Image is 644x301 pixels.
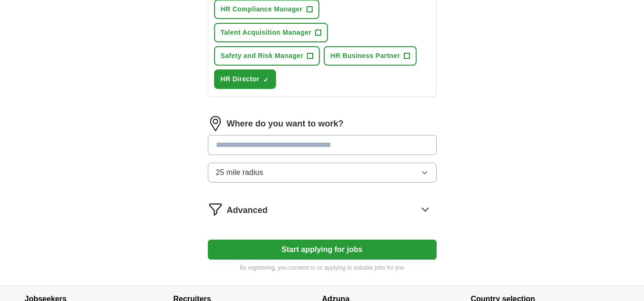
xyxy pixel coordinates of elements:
span: HR Compliance Manager [221,4,303,14]
span: Talent Acquisition Manager [221,28,311,38]
span: HR Director [221,74,260,84]
span: HR Business Partner [330,51,400,61]
span: Advanced [227,204,268,217]
img: location.png [208,116,223,131]
button: Talent Acquisition Manager [214,23,328,42]
button: 25 mile radius [208,163,437,183]
button: HR Director✓ [214,69,276,89]
span: Safety and Risk Manager [221,51,304,61]
img: filter [208,202,223,217]
span: ✓ [263,76,269,84]
button: Start applying for jobs [208,240,437,260]
p: By registering, you consent to us applying to suitable jobs for you [208,263,437,272]
label: Where do you want to work? [227,117,344,130]
button: Safety and Risk Manager [214,46,320,66]
span: 25 mile radius [216,167,264,178]
button: HR Business Partner [324,46,417,66]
